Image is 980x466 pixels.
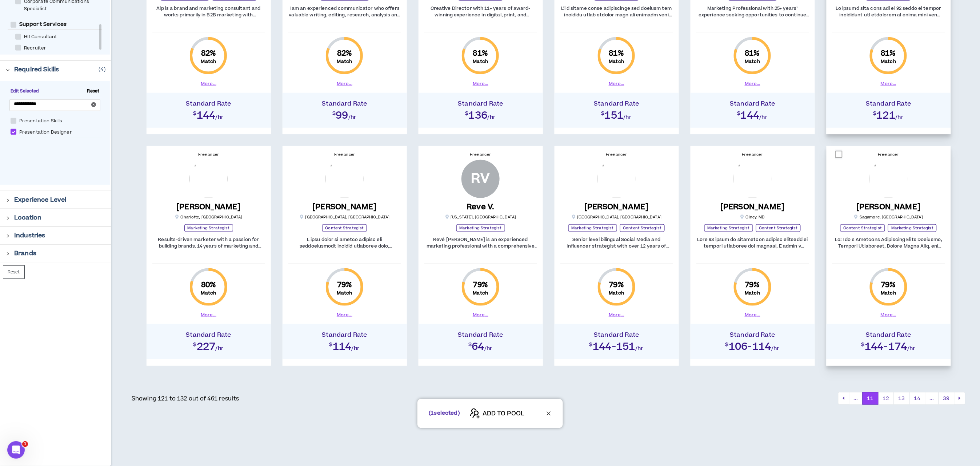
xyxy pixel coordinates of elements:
p: Alp is a brand and marketing consultant and works primarily in B2B marketing with technology comp... [152,5,265,18]
p: I am an experienced communicator who offers valuable writing, editing, research, analysis and sou... [288,5,401,18]
nav: pagination [838,392,965,405]
span: right [6,198,10,202]
p: Senior level bilingual Social Media and Influencer strategist with over 12 years of progressive a... [560,236,673,249]
h2: $144 [150,107,267,121]
p: ( 1 selected) [429,410,460,417]
button: 14 [909,392,925,405]
h2: $99 [286,107,403,121]
span: 81 % [609,48,624,59]
span: /hr [216,345,224,352]
span: 79 % [337,280,352,290]
h4: Standard Rate [150,331,267,339]
p: Content Strategist [756,224,801,232]
img: RtE5bZDp4KvTQqeswuH8cAzGasDYRIOi0eMBfV2u.png [869,160,908,198]
span: /hr [635,345,644,352]
span: ADD TO POOL [483,410,524,418]
div: Freelancer [832,152,945,158]
h4: Standard Rate [830,100,947,107]
small: Match [201,290,216,296]
span: /hr [348,113,357,121]
button: More... [473,80,488,87]
span: Presentation Skills [16,118,65,125]
h5: [PERSON_NAME] [856,202,921,212]
span: /hr [216,113,224,121]
h5: [PERSON_NAME] [312,202,377,212]
p: ( 4 ) [99,66,105,74]
button: usergroup-addADD TO POOL [466,408,529,419]
h4: Standard Rate [694,331,811,339]
span: Edit Selected [8,88,42,95]
span: /hr [488,113,496,121]
span: 81 % [881,48,896,59]
button: 11 [863,392,879,405]
span: 82 % [337,48,352,59]
p: Location [14,213,41,222]
p: Results-driven marketer with a passion for building brands. 14 years of marketing and operations ... [152,236,265,249]
p: Required Skills [14,65,59,74]
span: 79 % [473,280,488,290]
small: Match [473,290,488,296]
button: More... [337,312,352,318]
small: Match [745,290,760,296]
span: HR Consultant [21,33,60,40]
span: right [6,216,10,220]
p: Lo! I do s Ametcons Adipiscing Elits Doeiusmo, Tempori Utlaboreet, Dolore Magna Aliq, eni Adminim... [832,236,945,249]
iframe: Intercom live chat [7,441,25,459]
span: /hr [907,345,916,352]
h4: Standard Rate [558,100,675,107]
button: More... [745,312,760,318]
h2: $227 [150,339,267,352]
span: /hr [771,345,780,352]
h5: [PERSON_NAME] [584,202,649,212]
span: Presentation Designer [16,129,75,136]
span: /hr [624,113,632,121]
div: Reve V. [461,160,500,198]
h4: Standard Rate [286,331,403,339]
span: 79 % [609,280,624,290]
small: Match [337,290,352,296]
p: [GEOGRAPHIC_DATA] , [GEOGRAPHIC_DATA] [300,214,390,220]
small: Match [745,59,760,64]
p: L ipsu dolor si ametco adipisc eli seddoeiusmodt incidid utlaboree dolo, magnaali, eni adminim. V... [288,236,401,249]
p: Marketing Strategist [704,224,753,232]
span: usergroup-add [469,408,480,419]
span: right [6,234,10,238]
p: Content Strategist [840,224,885,232]
span: 81 % [473,48,488,59]
h4: Standard Rate [422,331,539,339]
p: Marketing Strategist [184,224,233,232]
p: Marketing Strategist [456,224,505,232]
p: Marketing Strategist [888,224,937,232]
span: 79 % [881,280,896,290]
button: More... [201,312,216,318]
img: qolxz6BC2cdBReOlB84Syo9LZyUP7v2L9TPOKyUF.png [733,160,772,198]
h4: Standard Rate [558,331,675,339]
div: Freelancer [288,152,401,158]
p: Marketing Strategist [568,224,617,232]
h4: Standard Rate [830,331,947,339]
span: close [546,411,551,416]
p: Lore 93 ipsum do sitametcon adipisc elitsedd ei tempori utlaboree dol magnaal, E admin v quisno e... [696,236,809,249]
span: 81 % [745,48,760,59]
p: Charlotte , [GEOGRAPHIC_DATA] [175,214,243,220]
span: 1 [22,441,28,447]
span: /hr [896,113,904,121]
button: More... [609,80,624,87]
button: ... [925,392,939,405]
button: 12 [878,392,894,405]
p: [GEOGRAPHIC_DATA] , [GEOGRAPHIC_DATA] [572,214,662,220]
p: [US_STATE] , [GEOGRAPHIC_DATA] [445,214,516,220]
span: right [6,68,10,72]
p: L'i d sitame conse adipiscinge sed doeiusm tem incididu utlab etdolor magn ali enimadm veni quisn... [560,5,673,18]
p: Olney , MD [740,214,765,220]
p: Marketing Professional with 25+ years’ experience seeking opportunities to continue career growth... [696,5,809,18]
h2: $144-151 [558,339,675,352]
span: Reset [84,88,103,95]
span: /hr [484,345,493,352]
button: Reset [3,265,25,279]
div: Freelancer [560,152,673,158]
span: 80 % [201,280,216,290]
div: Freelancer [152,152,265,158]
span: Support Services [16,21,69,28]
span: right [6,252,10,256]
